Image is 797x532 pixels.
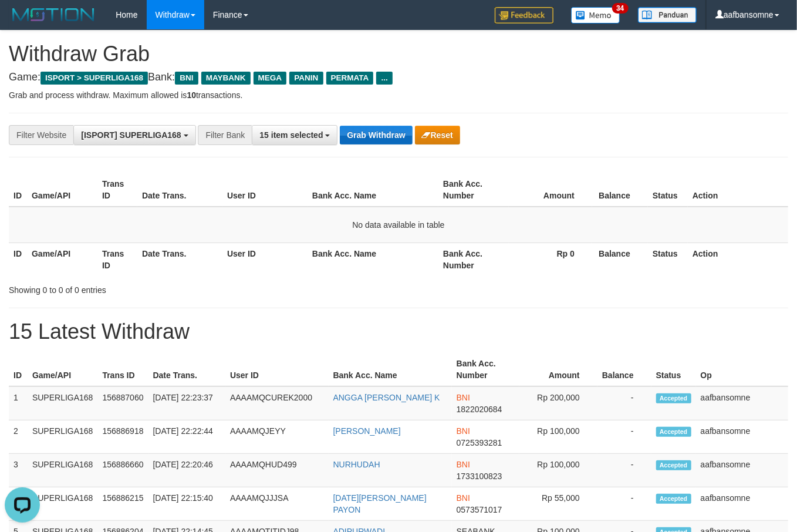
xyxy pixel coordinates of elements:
button: Reset [415,126,460,144]
td: aafbansomne [696,454,788,487]
span: Accepted [656,393,691,403]
th: Balance [592,243,648,276]
img: MOTION_logo.png [9,6,98,23]
div: Filter Website [9,125,73,145]
td: Rp 100,000 [519,454,597,487]
th: Op [696,353,788,386]
td: Rp 100,000 [519,420,597,454]
span: BNI [457,393,470,402]
span: BNI [457,426,470,436]
td: No data available in table [9,207,788,243]
th: Amount [519,353,597,386]
th: Amount [509,173,592,207]
td: SUPERLIGA168 [28,386,98,420]
td: SUPERLIGA168 [28,454,98,487]
span: Copy 1822020684 to clipboard [457,405,502,414]
td: aafbansomne [696,487,788,521]
span: ... [376,72,392,85]
td: - [597,454,651,487]
th: Rp 0 [509,243,592,276]
span: ISPORT > SUPERLIGA168 [40,72,148,85]
th: Bank Acc. Name [308,173,438,207]
td: SUPERLIGA168 [28,420,98,454]
th: ID [9,173,27,207]
span: MAYBANK [201,72,251,85]
div: Showing 0 to 0 of 0 entries [9,280,323,296]
td: aafbansomne [696,420,788,454]
td: 3 [9,454,28,487]
td: [DATE] 22:20:46 [148,454,226,487]
td: AAAAMQCUREK2000 [225,386,329,420]
a: [PERSON_NAME] [333,426,401,436]
th: Action [688,243,788,276]
td: [DATE] 22:15:40 [148,487,226,521]
th: User ID [225,353,329,386]
h1: Withdraw Grab [9,42,788,66]
span: Accepted [656,427,691,437]
td: - [597,386,651,420]
td: Rp 55,000 [519,487,597,521]
td: 1 [9,386,28,420]
th: Bank Acc. Number [438,173,509,207]
strong: 10 [187,90,196,100]
a: [DATE][PERSON_NAME] PAYON [333,493,427,514]
h4: Game: Bank: [9,72,788,83]
td: 156886660 [97,454,148,487]
th: Bank Acc. Number [452,353,519,386]
span: BNI [457,493,470,503]
span: BNI [457,460,470,469]
td: 156886215 [97,487,148,521]
span: Copy 0725393281 to clipboard [457,438,502,447]
th: Status [651,353,696,386]
th: Game/API [27,243,97,276]
a: ANGGA [PERSON_NAME] K [333,393,440,402]
th: Status [648,173,688,207]
button: Open LiveChat chat widget [5,5,40,40]
th: User ID [222,243,308,276]
span: Copy 0573571017 to clipboard [457,505,502,514]
th: Trans ID [97,243,137,276]
th: Bank Acc. Number [438,243,509,276]
td: AAAAMQJEYY [225,420,329,454]
th: Date Trans. [148,353,226,386]
th: Trans ID [97,173,137,207]
img: Feedback.jpg [495,7,553,23]
button: [ISPORT] SUPERLIGA168 [73,125,195,145]
p: Grab and process withdraw. Maximum allowed is transactions. [9,89,788,101]
span: PERMATA [326,72,374,85]
th: Action [688,173,788,207]
td: 156886918 [97,420,148,454]
span: Copy 1733100823 to clipboard [457,472,502,481]
th: Balance [592,173,648,207]
th: Trans ID [97,353,148,386]
td: AAAAMQHUD499 [225,454,329,487]
th: Status [648,243,688,276]
h1: 15 Latest Withdraw [9,320,788,344]
td: SUPERLIGA168 [28,487,98,521]
img: panduan.png [638,7,697,23]
td: AAAAMQJJJSA [225,487,329,521]
span: [ISPORT] SUPERLIGA168 [81,130,181,140]
td: Rp 200,000 [519,386,597,420]
th: Balance [597,353,651,386]
td: - [597,487,651,521]
img: Button%20Memo.svg [571,7,620,23]
th: Game/API [28,353,98,386]
span: Accepted [656,460,691,470]
a: NURHUDAH [333,460,380,469]
th: Bank Acc. Name [308,243,438,276]
th: ID [9,243,27,276]
td: [DATE] 22:22:44 [148,420,226,454]
span: 34 [612,3,628,14]
th: Date Trans. [137,173,222,207]
span: 15 item selected [259,130,323,140]
th: User ID [222,173,308,207]
button: 15 item selected [252,125,337,145]
div: Filter Bank [198,125,252,145]
td: - [597,420,651,454]
button: Grab Withdraw [340,126,412,144]
span: BNI [175,72,198,85]
td: aafbansomne [696,386,788,420]
td: 2 [9,420,28,454]
th: Date Trans. [137,243,222,276]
